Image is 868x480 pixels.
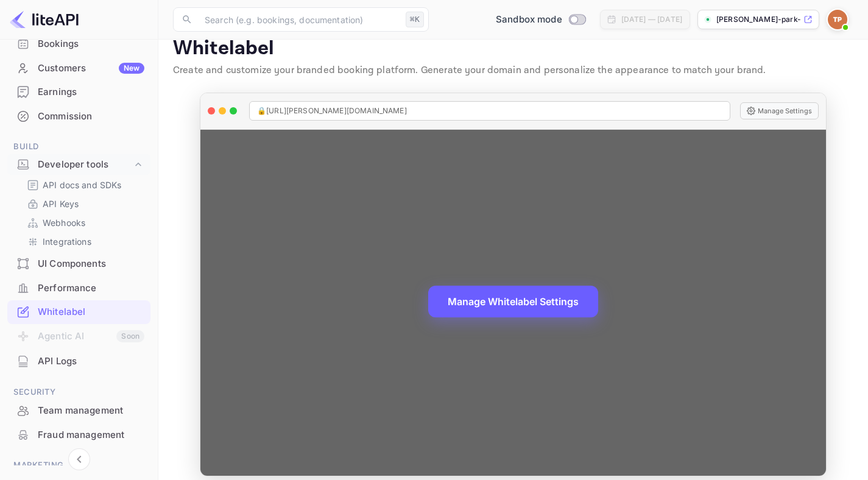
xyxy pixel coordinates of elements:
[119,63,144,74] div: New
[22,176,146,194] div: API docs and SDKs
[828,10,847,29] img: Tim Park
[7,399,150,423] div: Team management
[7,399,150,422] a: Team management
[38,62,144,76] div: Customers
[491,13,590,27] div: Switch to Production mode
[22,214,146,231] div: Webhooks
[7,300,150,323] a: Whitelabel
[22,195,146,213] div: API Keys
[7,300,150,324] div: Whitelabel
[43,197,79,210] p: API Keys
[38,355,144,369] div: API Logs
[43,216,85,229] p: Webhooks
[7,80,150,104] div: Earnings
[27,197,141,210] a: API Keys
[10,10,79,29] img: LiteAPI logo
[7,459,150,472] span: Marketing
[7,140,150,154] span: Build
[7,423,150,447] div: Fraud management
[38,158,132,172] div: Developer tools
[38,37,144,51] div: Bookings
[43,235,91,248] p: Integrations
[621,14,682,25] div: [DATE] — [DATE]
[428,286,598,317] button: Manage Whitelabel Settings
[68,448,90,470] button: Collapse navigation
[496,13,562,27] span: Sandbox mode
[38,257,144,271] div: UI Components
[173,37,853,61] p: Whitelabel
[7,32,150,55] a: Bookings
[7,350,150,373] div: API Logs
[7,252,150,276] div: UI Components
[38,305,144,319] div: Whitelabel
[38,85,144,99] div: Earnings
[197,7,401,32] input: Search (e.g. bookings, documentation)
[43,178,122,191] p: API docs and SDKs
[22,233,146,250] div: Integrations
[7,252,150,275] a: UI Components
[7,105,150,129] div: Commission
[7,32,150,56] div: Bookings
[7,80,150,103] a: Earnings
[406,12,424,27] div: ⌘K
[7,57,150,80] div: CustomersNew
[7,277,150,299] a: Performance
[7,277,150,300] div: Performance
[716,14,801,25] p: [PERSON_NAME]-park-ghkao.nuitee....
[257,105,407,116] span: 🔒 [URL][PERSON_NAME][DOMAIN_NAME]
[740,102,819,119] button: Manage Settings
[7,154,150,175] div: Developer tools
[27,178,141,191] a: API docs and SDKs
[7,57,150,79] a: CustomersNew
[7,350,150,372] a: API Logs
[38,110,144,124] div: Commission
[7,386,150,399] span: Security
[38,281,144,295] div: Performance
[38,428,144,442] div: Fraud management
[38,404,144,418] div: Team management
[7,105,150,127] a: Commission
[27,235,141,248] a: Integrations
[173,63,853,78] p: Create and customize your branded booking platform. Generate your domain and personalize the appe...
[27,216,141,229] a: Webhooks
[7,423,150,446] a: Fraud management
